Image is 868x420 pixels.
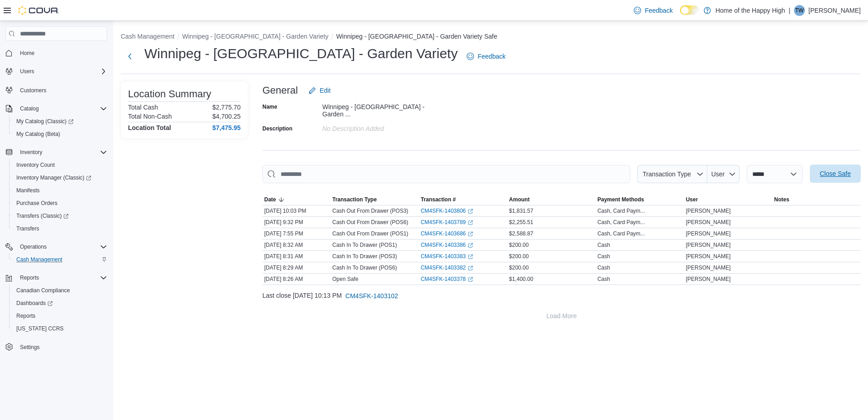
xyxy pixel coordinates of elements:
[597,219,645,226] div: Cash, Card Paym...
[20,68,34,75] span: Users
[262,103,277,110] label: Name
[463,47,509,65] a: Feedback
[13,298,107,309] span: Dashboards
[810,165,861,183] button: Close Safe
[2,83,111,96] button: Customers
[509,275,533,283] span: $1,400.00
[9,210,111,222] a: Transfers (Classic)
[596,194,684,205] button: Payment Methods
[16,66,38,77] button: Users
[16,287,70,294] span: Canadian Compliance
[642,170,691,178] span: Transaction Type
[16,85,50,96] a: Customers
[16,161,55,169] span: Inventory Count
[468,254,473,260] svg: External link
[16,66,107,77] span: Users
[13,160,107,170] span: Inventory Count
[13,172,95,183] a: Inventory Manager (Classic)
[128,113,172,120] h6: Total Non-Cash
[9,284,111,297] button: Canadian Compliance
[16,342,43,353] a: Settings
[597,207,645,215] div: Cash, Card Paym...
[330,194,419,205] button: Transaction Type
[597,264,610,271] div: Cash
[20,344,39,351] span: Settings
[2,340,111,354] button: Settings
[686,253,731,260] span: [PERSON_NAME]
[686,230,731,237] span: [PERSON_NAME]
[509,196,529,203] span: Amount
[322,100,444,118] div: Winnipeg - [GEOGRAPHIC_DATA] - Garden ...
[9,310,111,322] button: Reports
[16,118,74,125] span: My Catalog (Classic)
[13,129,64,140] a: My Catalog (Beta)
[820,169,851,178] span: Close Safe
[13,172,107,183] span: Inventory Manager (Classic)
[597,241,610,249] div: Cash
[20,50,35,57] span: Home
[2,271,111,284] button: Reports
[16,84,107,95] span: Customers
[509,253,528,260] span: $200.00
[16,241,107,252] span: Operations
[9,171,111,184] a: Inventory Manager (Classic)
[13,160,59,170] a: Inventory Count
[421,230,473,237] a: CM4SFK-1403686External link
[468,277,473,282] svg: External link
[686,196,698,203] span: User
[16,256,62,263] span: Cash Management
[18,6,59,15] img: Cova
[13,254,66,265] a: Cash Management
[421,253,473,260] a: CM4SFK-1403383External link
[13,210,72,221] a: Transfers (Classic)
[421,196,456,203] span: Transaction #
[9,115,111,128] a: My Catalog (Classic)
[9,184,111,197] button: Manifests
[144,45,458,63] h1: Winnipeg - [GEOGRAPHIC_DATA] - Garden Variety
[9,297,111,310] a: Dashboards
[262,228,330,239] div: [DATE] 7:55 PM
[421,264,473,271] a: CM4SFK-1403382External link
[20,105,39,112] span: Catalog
[789,5,790,16] p: |
[336,33,497,40] button: Winnipeg - [GEOGRAPHIC_DATA] - Garden Variety Safe
[262,205,330,216] div: [DATE] 10:03 PM
[507,194,596,205] button: Amount
[597,230,645,237] div: Cash, Card Paym...
[13,323,67,334] a: [US_STATE] CCRS
[645,6,672,15] span: Feedback
[597,275,610,283] div: Cash
[794,5,805,16] div: Tim Weakley
[20,149,42,156] span: Inventory
[262,287,861,305] div: Last close [DATE] 10:13 PM
[332,241,397,249] p: Cash In To Drawer (POS1)
[342,287,402,305] button: CM4SFK-1403102
[128,124,171,131] h4: Location Total
[262,165,630,183] input: This is a search bar. As you type, the results lower in the page will automatically filter.
[322,121,444,132] div: No Description added
[2,146,111,159] button: Inventory
[5,43,107,377] nav: Complex example
[262,274,330,285] div: [DATE] 8:26 AM
[13,254,107,265] span: Cash Management
[262,240,330,250] div: [DATE] 8:32 AM
[809,5,861,16] p: [PERSON_NAME]
[262,262,330,273] div: [DATE] 8:29 AM
[686,219,731,226] span: [PERSON_NAME]
[686,241,731,249] span: [PERSON_NAME]
[468,243,473,248] svg: External link
[182,33,328,40] button: Winnipeg - [GEOGRAPHIC_DATA] - Garden Variety
[468,265,473,271] svg: External link
[13,223,107,234] span: Transfers
[262,217,330,228] div: [DATE] 9:32 PM
[711,170,725,178] span: User
[305,81,334,100] button: Edit
[547,311,577,320] span: Load More
[421,207,473,215] a: CM4SFK-1403806External link
[16,103,107,114] span: Catalog
[262,194,330,205] button: Date
[468,231,473,237] svg: External link
[16,174,91,181] span: Inventory Manager (Classic)
[16,272,43,283] button: Reports
[13,210,107,221] span: Transfers (Classic)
